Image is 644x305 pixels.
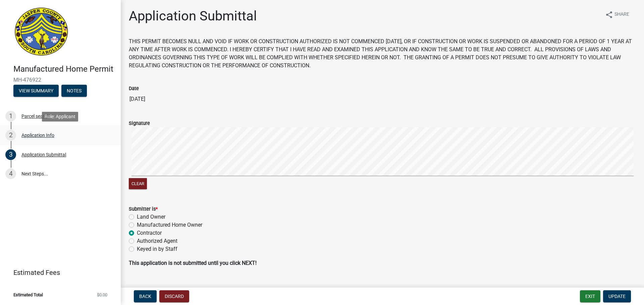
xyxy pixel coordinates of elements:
button: Update [603,290,631,302]
span: Estimated Total [13,293,43,297]
label: Keyed in by Staff [137,245,177,253]
wm-modal-confirm: Notes [61,88,87,94]
span: Share [614,11,629,19]
h4: Manufactured Home Permit [13,64,115,74]
button: shareShare [600,8,635,21]
a: Estimated Fees [5,266,110,279]
label: Contractor [137,229,162,237]
span: $0.00 [97,293,107,297]
img: Jasper County, South Carolina [13,7,69,57]
wm-modal-confirm: Summary [13,88,59,94]
button: View Summary [13,85,59,97]
i: share [605,11,613,19]
div: Role: Applicant [42,112,78,122]
div: 1 [5,111,16,122]
div: Parcel search [21,114,50,119]
h1: Application Submittal [129,8,257,24]
p: THIS PERMIT BECOMES NULL AND VOID IF WORK OR CONSTRUCTION AUTHORIZED IS NOT COMMENCED [DATE], OR ... [129,37,636,70]
button: Clear [129,178,147,189]
div: 2 [5,130,16,141]
button: Back [134,290,157,302]
label: Manufactured Home Owner [137,221,202,229]
div: 3 [5,149,16,160]
span: Update [608,294,626,299]
button: Notes [61,85,87,97]
label: Signature [129,121,150,126]
button: Discard [159,290,189,302]
span: Back [139,294,151,299]
span: MH-476922 [13,77,107,83]
label: Submitter is [129,207,158,212]
div: Application Info [21,133,54,138]
div: Application Submittal [21,152,66,157]
button: Exit [580,290,600,302]
div: 4 [5,168,16,179]
label: Authorized Agent [137,237,177,245]
label: Land Owner [137,213,165,221]
label: Date [129,86,139,91]
strong: This application is not submitted until you click NEXT! [129,260,257,266]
